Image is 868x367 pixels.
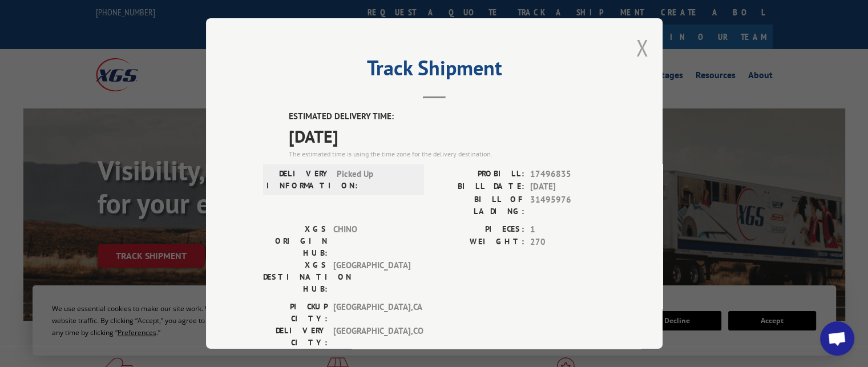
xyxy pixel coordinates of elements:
[434,168,524,181] label: PROBILL:
[333,325,410,349] span: [GEOGRAPHIC_DATA] , CO
[267,168,331,192] label: DELIVERY INFORMATION:
[530,168,605,181] span: 17496835
[530,223,605,236] span: 1
[263,60,605,82] h2: Track Shipment
[337,168,414,192] span: Picked Up
[333,259,410,295] span: [GEOGRAPHIC_DATA]
[263,301,328,325] label: PICKUP CITY:
[820,321,854,356] div: Open chat
[434,180,524,193] label: BILL DATE:
[333,223,410,259] span: CHINO
[636,33,648,63] button: Close modal
[263,223,328,259] label: XGS ORIGIN HUB:
[530,236,605,249] span: 270
[289,110,605,123] label: ESTIMATED DELIVERY TIME:
[434,223,524,236] label: PIECES:
[530,180,605,193] span: [DATE]
[333,301,410,325] span: [GEOGRAPHIC_DATA] , CA
[289,149,605,159] div: The estimated time is using the time zone for the delivery destination.
[263,259,328,295] label: XGS DESTINATION HUB:
[434,236,524,249] label: WEIGHT:
[434,193,524,217] label: BILL OF LADING:
[263,325,328,349] label: DELIVERY CITY:
[530,193,605,217] span: 31495976
[289,123,605,149] span: [DATE]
